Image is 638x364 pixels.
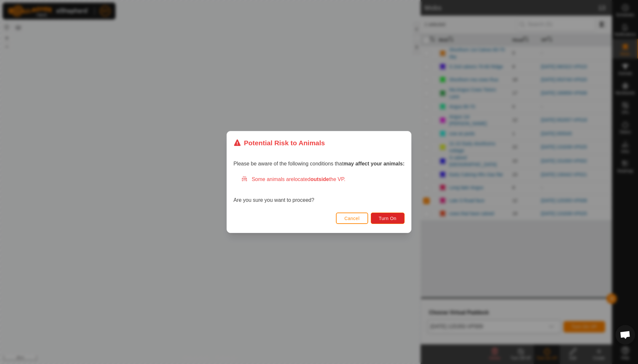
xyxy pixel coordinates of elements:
[379,216,396,221] span: Turn On
[233,161,405,166] span: Please be aware of the following conditions that
[371,213,405,224] button: Turn On
[294,176,345,182] span: located the VP.
[336,213,368,224] button: Cancel
[311,176,329,182] strong: outside
[233,138,325,148] div: Potential Risk to Animals
[343,161,405,166] strong: may affect your animals:
[233,175,405,204] div: Are you sure you want to proceed?
[616,325,635,344] div: Open chat
[344,216,360,221] span: Cancel
[241,175,405,183] div: Some animals are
